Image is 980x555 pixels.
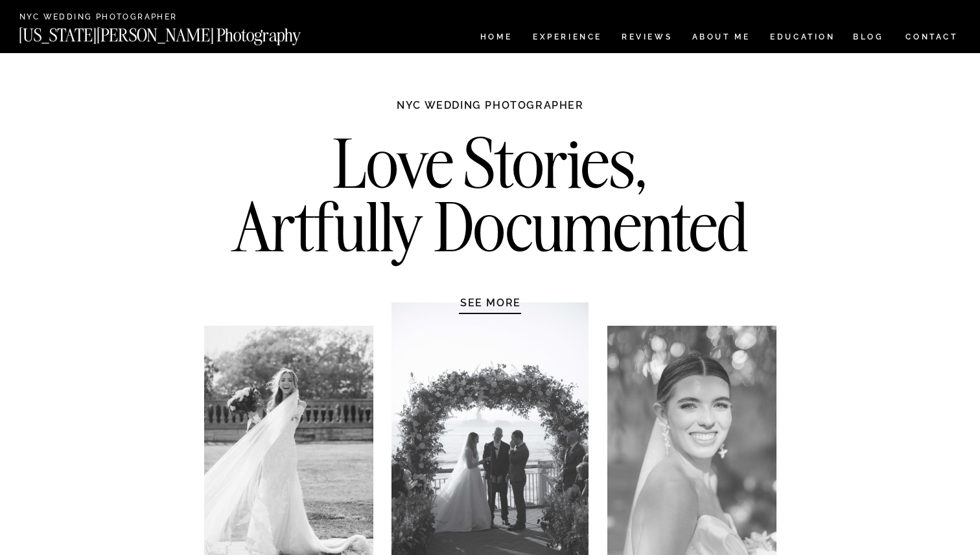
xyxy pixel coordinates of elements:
a: ABOUT ME [692,33,751,44]
h2: Love Stories, Artfully Documented [218,131,762,267]
a: Experience [533,33,601,44]
a: HOME [478,33,515,44]
a: [US_STATE][PERSON_NAME] Photography [19,27,344,38]
a: CONTACT [905,30,959,44]
h1: NYC WEDDING PHOTOGRAPHER [369,98,612,124]
a: NYC Wedding Photographer [19,13,215,23]
a: EDUCATION [769,33,837,44]
a: REVIEWS [622,33,670,44]
a: SEE MORE [429,296,552,309]
a: BLOG [853,33,884,44]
